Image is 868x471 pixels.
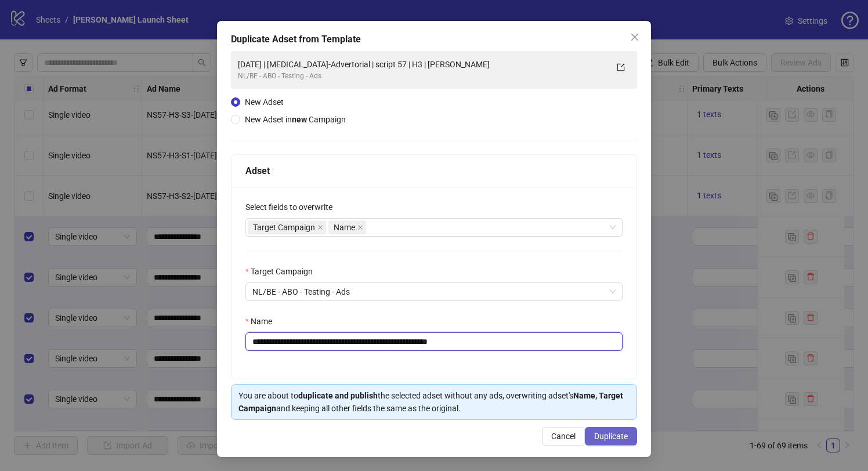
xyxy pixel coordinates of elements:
[317,224,323,230] span: close
[12,136,220,197] div: Recent messageProfile image for JamesHow can I set the date and time of when the adsets should be...
[253,221,315,234] span: Target Campaign
[585,427,637,445] button: Duplicate
[238,58,607,71] div: [DATE] | [MEDICAL_DATA]-Advertorial | script 57 | H3 | [PERSON_NAME]
[245,315,280,328] label: Name
[24,164,47,187] img: Profile image for James
[238,389,630,415] div: You are about to the selected adset without any ads, overwriting adset's and keeping all other fi...
[24,272,208,284] div: Create a ticket
[245,164,623,178] div: Adset
[248,220,326,234] span: Target Campaign
[245,115,346,124] span: New Adset in Campaign
[23,82,209,102] p: Hi jordy 👋
[357,224,363,230] span: close
[121,175,154,187] div: • [DATE]
[292,115,307,124] strong: new
[252,283,616,300] span: NL/BE - ABO - Testing - Ads
[245,97,284,107] span: New Adset
[245,332,623,351] input: Name
[551,432,576,441] span: Cancel
[24,294,194,306] div: Report a Bug
[17,230,215,251] a: Documentation
[630,32,639,42] span: close
[594,432,628,441] span: Duplicate
[24,146,208,158] div: Recent message
[542,427,585,445] button: Cancel
[231,32,637,46] div: Duplicate Adset from Template
[17,289,215,310] div: Report a Bug
[238,391,623,413] strong: Name, Target Campaign
[52,175,119,187] div: [PERSON_NAME]
[625,28,644,46] button: Close
[154,391,194,399] span: Messages
[334,221,355,234] span: Name
[116,362,232,408] button: Messages
[24,213,194,225] div: Request a feature
[200,19,220,39] div: Close
[617,63,625,71] span: export
[298,391,378,400] strong: duplicate and publish
[245,265,320,278] label: Target Campaign
[52,164,349,173] span: How can I set the date and time of when the adsets should be launched?
[17,208,215,230] a: Request a feature
[45,391,71,399] span: Home
[328,220,366,234] span: Name
[238,71,607,82] div: NL/BE - ABO - Testing - Ads
[12,154,220,197] div: Profile image for JamesHow can I set the date and time of when the adsets should be launched?[PER...
[23,102,209,122] p: How can we help?
[24,234,194,247] div: Documentation
[245,201,340,213] label: Select fields to overwrite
